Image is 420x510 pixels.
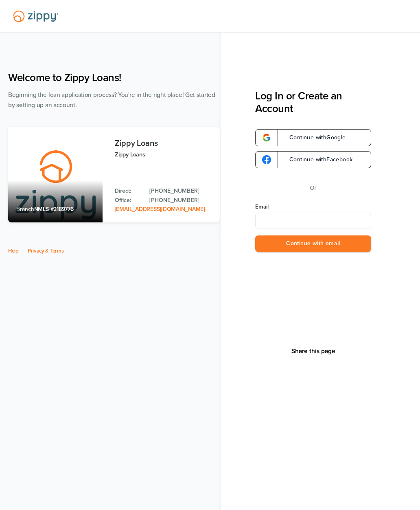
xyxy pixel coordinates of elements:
input: Email Address [255,213,371,229]
p: Office: [115,196,141,205]
label: Email [255,203,371,211]
h3: Log In or Create an Account [255,90,371,115]
img: google-logo [262,155,271,164]
p: Zippy Loans [115,150,212,159]
p: Or [310,183,317,193]
a: Office Phone: 512-975-2947 [149,196,212,205]
span: Continue with Google [281,135,346,141]
a: Help [8,248,19,254]
span: Continue with Facebook [281,157,352,163]
a: Direct Phone: 512-975-2947 [149,187,212,196]
img: google-logo [262,133,271,142]
span: NMLS #2189776 [34,206,74,213]
a: google-logoContinue withFacebook [255,151,371,168]
button: Share This Page [289,347,338,355]
a: Email Address: zippyguide@zippymh.com [115,206,205,213]
p: Direct: [115,187,141,196]
img: Lender Logo [8,7,63,26]
a: google-logoContinue withGoogle [255,129,371,146]
h3: Zippy Loans [115,139,212,148]
span: Beginning the loan application process? You're in the right place! Get started by setting up an a... [8,91,215,109]
a: Privacy & Terms [28,248,64,254]
button: Continue with email [255,235,371,252]
h1: Welcome to Zippy Loans! [8,71,220,84]
span: Branch [16,206,34,213]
